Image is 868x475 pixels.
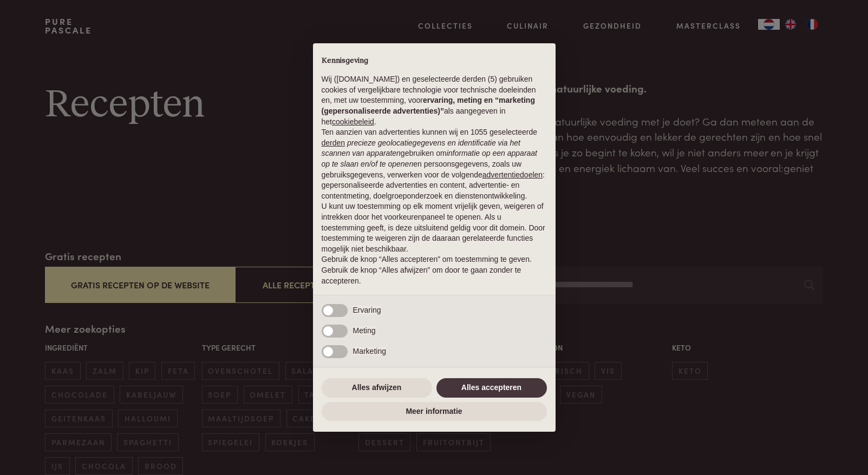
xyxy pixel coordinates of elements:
em: precieze geolocatiegegevens en identificatie via het scannen van apparaten [322,138,520,158]
p: Ten aanzien van advertenties kunnen wij en 1055 geselecteerde gebruiken om en persoonsgegevens, z... [322,127,547,201]
span: Meting [353,326,376,335]
strong: ervaring, meting en “marketing (gepersonaliseerde advertenties)” [322,96,535,115]
p: U kunt uw toestemming op elk moment vrijelijk geven, weigeren of intrekken door het voorkeurenpan... [322,201,547,254]
a: cookiebeleid [332,117,374,126]
span: Marketing [353,347,386,355]
span: Ervaring [353,306,381,314]
button: Alles accepteren [436,378,547,398]
em: informatie op een apparaat op te slaan en/of te openen [322,149,538,168]
button: Meer informatie [322,402,547,421]
h2: Kennisgeving [322,56,547,66]
button: derden [322,138,345,149]
button: Alles afwijzen [322,378,432,398]
p: Gebruik de knop “Alles accepteren” om toestemming te geven. Gebruik de knop “Alles afwijzen” om d... [322,254,547,286]
button: advertentiedoelen [482,170,543,181]
p: Wij ([DOMAIN_NAME]) en geselecteerde derden (5) gebruiken cookies of vergelijkbare technologie vo... [322,74,547,127]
